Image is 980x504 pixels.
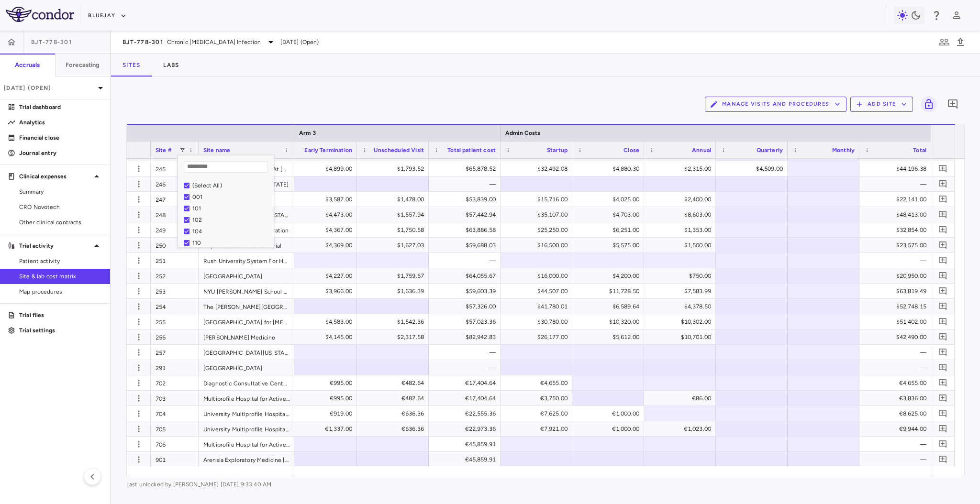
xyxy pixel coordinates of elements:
[581,268,639,284] div: $4,200.00
[868,360,926,375] div: —
[938,378,947,387] svg: Add comment
[938,195,947,204] svg: Add comment
[437,452,496,467] div: €45,859.91
[947,99,958,110] svg: Add comment
[151,161,199,176] div: 245
[509,207,568,222] div: $35,107.00
[945,96,961,112] button: Add comment
[437,375,496,391] div: €17,404.64
[509,268,568,284] div: $16,000.00
[936,422,949,435] button: Add comment
[705,97,846,112] button: Manage Visits and Procedures
[199,329,294,344] div: [PERSON_NAME] Medicine
[868,391,926,406] div: €3,836.00
[653,299,711,314] div: $4,378.50
[936,392,949,405] button: Add comment
[938,179,947,188] svg: Add comment
[151,406,199,421] div: 704
[304,147,352,153] span: Early Termination
[151,314,199,329] div: 255
[366,192,424,207] div: $1,478.00
[294,406,352,421] div: €919.00
[437,284,496,299] div: $59,603.39
[653,238,711,253] div: $1,500.00
[19,218,102,227] span: Other clinical contracts
[366,329,424,345] div: $2,317.58
[868,161,926,176] div: $44,196.38
[509,192,568,207] div: $15,716.00
[581,207,639,222] div: $4,703.00
[199,406,294,421] div: University Multiprofile Hospital for Active Treatment Prof [PERSON_NAME] - AD
[505,130,541,136] span: Admin Costs
[151,238,199,252] div: 250
[509,284,568,299] div: $44,507.00
[366,268,424,284] div: $1,759.67
[868,238,926,253] div: $23,575.00
[938,225,947,234] svg: Add comment
[19,203,102,211] span: CRO Novotech
[366,207,424,222] div: $1,557.94
[366,284,424,299] div: $1,636.39
[199,314,294,329] div: [GEOGRAPHIC_DATA] for [MEDICAL_DATA] and Transplantation
[294,192,352,207] div: $3,587.00
[437,329,496,345] div: $82,942.83
[151,253,199,268] div: 251
[366,406,424,421] div: €636.36
[437,268,496,284] div: $64,055.67
[151,375,199,390] div: 702
[936,193,949,206] button: Add comment
[437,314,496,329] div: $57,023.36
[152,54,190,77] button: Labs
[199,391,294,405] div: Multiprofile Hospital for Active Treatment [PERSON_NAME]- OOD
[31,38,72,46] span: BJT-778-301
[509,314,568,329] div: $30,780.00
[868,452,926,467] div: —
[366,391,424,406] div: €482.64
[509,375,568,391] div: €4,655.00
[653,391,711,406] div: €86.00
[624,147,639,153] span: Close
[832,147,855,153] span: Monthly
[6,7,74,22] img: logo-full-SnFGN8VE.png
[938,409,947,418] svg: Add comment
[437,238,496,253] div: $59,688.03
[936,177,949,190] button: Add comment
[868,345,926,360] div: —
[366,314,424,329] div: $1,542.36
[581,222,639,238] div: $6,251.00
[936,300,949,313] button: Add comment
[509,406,568,421] div: €7,625.00
[437,161,496,176] div: $65,878.52
[66,61,100,69] h6: Forecasting
[151,222,199,237] div: 249
[122,38,163,46] span: BJT-778-301
[294,222,352,238] div: $4,367.00
[294,238,352,253] div: $4,369.00
[151,192,199,207] div: 247
[4,84,95,92] p: [DATE] (Open)
[192,194,271,200] div: 001
[938,363,947,372] svg: Add comment
[151,299,199,314] div: 254
[581,161,639,176] div: $4,880.30
[19,326,102,335] p: Trial settings
[653,192,711,207] div: $2,400.00
[868,421,926,437] div: €9,944.00
[868,284,926,299] div: $63,819.49
[936,330,949,343] button: Add comment
[936,223,949,236] button: Add comment
[19,241,91,250] p: Trial activity
[280,38,319,46] span: [DATE] (Open)
[199,437,294,451] div: Multiprofile Hospital for Active Treatment [GEOGRAPHIC_DATA]- EOOD
[868,299,926,314] div: $52,748.15
[936,162,949,175] button: Add comment
[509,299,568,314] div: $41,780.01
[868,253,926,268] div: —
[151,437,199,451] div: 706
[294,421,352,437] div: €1,337.00
[447,147,496,153] span: Total patient cost
[19,287,102,296] span: Map procedures
[868,375,926,391] div: €4,655.00
[917,96,937,112] span: Lock grid
[653,222,711,238] div: $1,353.00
